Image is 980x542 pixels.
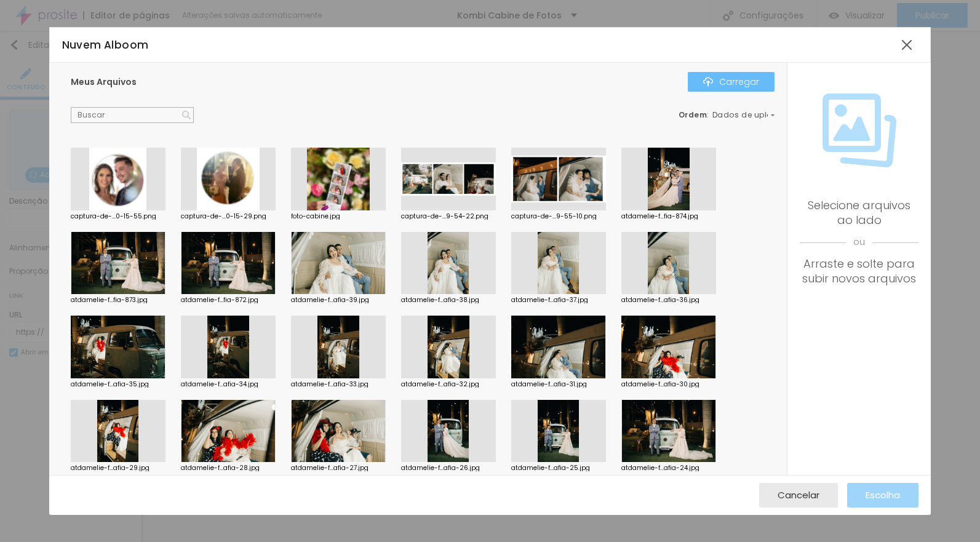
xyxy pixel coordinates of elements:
[181,380,258,389] font: atdamelie-f...afia-34.jpg
[823,94,896,167] img: Ícone
[71,380,149,389] font: atdamelie-f...afia-35.jpg
[62,38,149,52] font: Nuvem Alboom
[181,463,260,472] font: atdamelie-f...afia-28.jpg
[707,110,709,120] font: :
[71,212,156,221] font: captura-de-...0-15-55.png
[291,295,369,305] font: atdamelie-f...afia-39.jpg
[511,212,597,221] font: captura-de-...9-55-10.png
[847,483,918,508] button: Escolha
[621,295,699,305] font: atdamelie-f...afia-36.jpg
[688,72,775,92] button: ÍconeCarregar
[181,295,258,305] font: atdamelie-f...fia-872.jpg
[808,197,910,228] font: Selecione arquivos ao lado
[291,380,368,389] font: atdamelie-f...afia-33.jpg
[71,107,194,123] input: Buscar
[291,212,340,221] font: foto-cabine.jpg
[181,212,266,221] font: captura-de-...0-15-29.png
[291,463,368,472] font: atdamelie-f...afia-27.jpg
[401,295,479,305] font: atdamelie-f...afia-38.jpg
[621,380,699,389] font: atdamelie-f...afia-30.jpg
[802,256,916,286] font: Arraste e solte para subir novos arquivos
[759,483,838,508] button: Cancelar
[679,110,707,120] font: Ordem
[71,295,148,305] font: atdamelie-f...fia-873.jpg
[621,212,698,221] font: atdamelie-f...fia-874.jpg
[866,488,900,501] font: Escolha
[401,380,479,389] font: atdamelie-f...afia-32.jpg
[511,463,590,472] font: atdamelie-f...afia-25.jpg
[853,236,865,248] font: ou
[401,212,488,221] font: captura-de-...9-54-22.png
[71,76,137,88] font: Meus Arquivos
[621,463,699,472] font: atdamelie-f...afia-24.jpg
[778,488,819,501] font: Cancelar
[511,380,587,389] font: atdamelie-f...afia-31.jpg
[511,295,588,305] font: atdamelie-f...afia-37.jpg
[401,463,480,472] font: atdamelie-f...afia-26.jpg
[703,77,713,87] img: Ícone
[712,110,784,120] font: Dados de upload
[719,76,759,88] font: Carregar
[71,463,149,472] font: atdamelie-f...afia-29.jpg
[182,111,191,119] img: Ícone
